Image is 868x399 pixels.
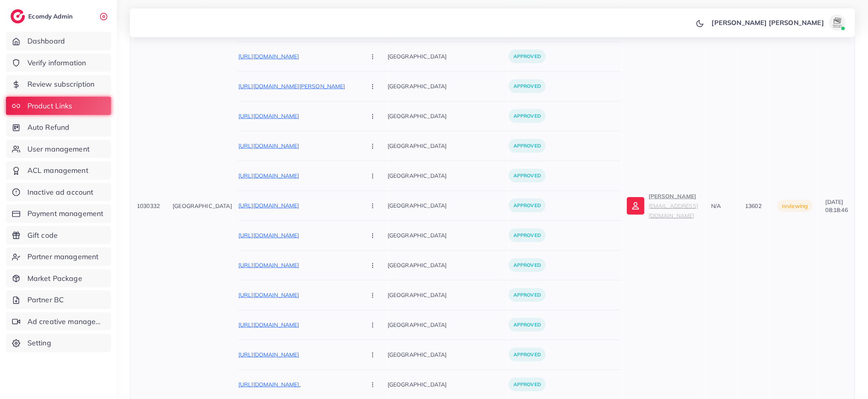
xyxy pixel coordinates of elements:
span: Verify information [27,58,86,68]
p: [URL][DOMAIN_NAME] [238,320,359,330]
img: ic-user-info.36bf1079.svg [627,197,645,215]
p: approved [509,169,546,183]
span: Partner management [27,251,99,262]
a: Partner management [6,247,111,266]
span: Product Links [27,101,73,111]
p: [GEOGRAPHIC_DATA] [388,346,509,364]
h2: Ecomdy Admin [28,12,75,20]
span: Dashboard [27,36,65,46]
p: [GEOGRAPHIC_DATA] [173,201,232,211]
p: [URL][DOMAIN_NAME] [238,260,359,270]
p: [GEOGRAPHIC_DATA] [388,77,509,96]
span: reviewing [782,202,807,210]
a: Auto Refund [6,118,111,137]
span: User management [27,144,90,154]
p: approved [509,318,546,332]
p: [GEOGRAPHIC_DATA] [388,376,509,394]
p: [URL][DOMAIN_NAME] [238,350,359,360]
p: [URL][DOMAIN_NAME], [238,380,359,389]
a: Payment management [6,204,111,223]
small: [EMAIL_ADDRESS][DOMAIN_NAME] [649,202,698,219]
a: User management [6,140,111,158]
p: [GEOGRAPHIC_DATA] [388,107,509,125]
a: Market Package [6,269,111,288]
img: logo [10,9,25,23]
span: Auto Refund [27,122,70,133]
p: [GEOGRAPHIC_DATA] [388,286,509,304]
a: Product Links [6,97,111,115]
a: Partner BC [6,291,111,309]
span: Review subscription [27,79,95,89]
a: Inactive ad account [6,183,111,202]
span: Ad creative management [27,316,105,327]
p: [URL][DOMAIN_NAME] [238,171,359,181]
a: Review subscription [6,75,111,94]
a: Dashboard [6,32,111,50]
span: Inactive ad account [27,187,94,197]
p: approved [509,288,546,302]
p: [URL][DOMAIN_NAME] [238,290,359,300]
p: N/A [711,201,732,211]
span: ACL management [27,165,88,176]
span: Partner BC [27,295,64,305]
p: approved [509,139,546,153]
p: approved [509,79,546,93]
span: [DATE] 08:18:46 [826,198,848,214]
span: Payment management [27,208,104,219]
span: 1030332 [137,202,160,210]
a: Ad creative management [6,312,111,331]
span: Market Package [27,273,82,284]
p: [GEOGRAPHIC_DATA] [388,197,509,215]
span: Setting [27,338,51,348]
p: [GEOGRAPHIC_DATA] [388,137,509,155]
p: [PERSON_NAME] [649,191,698,220]
p: [PERSON_NAME] [PERSON_NAME] [712,18,824,27]
a: Setting [6,334,111,352]
span: Gift code [27,230,58,241]
a: [PERSON_NAME][EMAIL_ADDRESS][DOMAIN_NAME] [627,191,698,220]
a: Gift code [6,226,111,245]
p: approved [509,258,546,272]
a: [PERSON_NAME] [PERSON_NAME]avatar [707,15,849,31]
img: avatar [829,15,845,31]
p: [URL][DOMAIN_NAME] [238,141,359,151]
span: 13602 [745,202,762,210]
p: [GEOGRAPHIC_DATA] [388,167,509,185]
p: [URL][DOMAIN_NAME] [238,111,359,121]
p: approved [509,229,546,242]
p: [GEOGRAPHIC_DATA] [388,256,509,274]
a: ACL management [6,161,111,180]
p: approved [509,348,546,362]
a: Verify information [6,54,111,72]
p: approved [509,378,546,391]
p: [URL][DOMAIN_NAME][PERSON_NAME] [238,81,359,91]
p: [GEOGRAPHIC_DATA] [388,316,509,334]
p: [GEOGRAPHIC_DATA] [388,227,509,245]
p: approved [509,109,546,123]
p: [URL][DOMAIN_NAME] [238,231,359,240]
p: [URL][DOMAIN_NAME] [238,201,359,210]
p: approved [509,199,546,212]
a: logoEcomdy Admin [10,9,75,23]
